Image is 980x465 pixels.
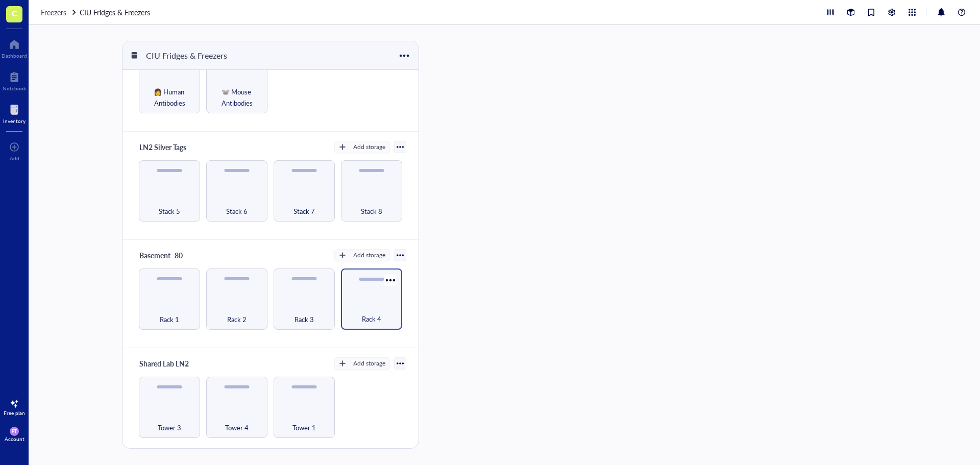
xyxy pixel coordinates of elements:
span: Tower 3 [158,422,181,433]
span: Freezers [41,7,66,17]
div: CIU Fridges & Freezers [141,47,232,64]
div: Add [10,155,19,161]
span: Stack 6 [226,206,248,217]
div: Dashboard [2,53,27,59]
button: Add storage [334,141,390,153]
span: Stack 5 [159,206,180,217]
a: Freezers [41,7,78,18]
button: Add storage [334,249,390,261]
span: Rack 1 [160,314,179,325]
span: 🐭 Mouse Antibodies [211,86,263,109]
span: Rack 2 [227,314,247,325]
div: Add storage [353,359,385,368]
div: Basement -80 [135,248,196,262]
div: LN2 Silver Tags [135,140,196,154]
a: Notebook [3,69,26,91]
div: Add storage [353,251,385,260]
div: Add storage [353,142,385,152]
div: Inventory [3,118,26,124]
a: CIU Fridges & Freezers [80,7,152,18]
span: C [12,7,17,19]
div: Free plan [4,410,25,416]
span: Rack 4 [362,313,381,325]
button: Add storage [334,357,390,370]
div: Account [5,436,24,442]
div: Shared Lab LN2 [135,356,196,371]
span: Stack 8 [361,206,382,217]
span: Tower 4 [225,422,249,433]
a: Dashboard [2,36,27,59]
span: Tower 1 [292,422,316,433]
span: Stack 7 [293,206,315,217]
span: PT [12,429,17,434]
div: Notebook [3,85,26,91]
span: 👩 Human Antibodies [143,86,195,109]
span: Rack 3 [295,314,314,325]
a: Inventory [3,102,26,124]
